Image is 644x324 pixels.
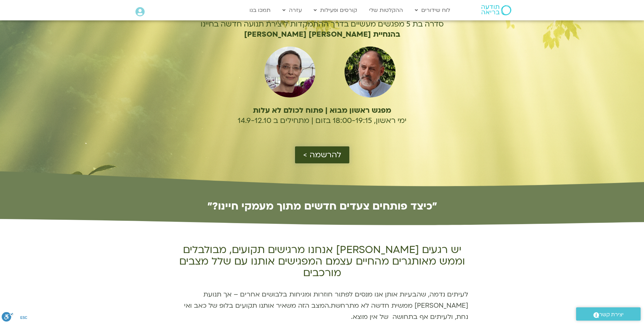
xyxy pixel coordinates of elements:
[175,19,469,29] p: סדרה בת 5 מפגשים מעשיים בדרך ההתמקדות ליצירת תנועה חדשה בחיינו
[303,150,341,159] span: להרשמה >
[599,310,624,319] span: יצירת קשר
[244,29,400,39] b: בהנחיית [PERSON_NAME] [PERSON_NAME]
[238,115,406,126] span: ימי ראשון, 18:00-19:15 בזום | מתחילים ב 14.9-12.10
[576,307,641,321] a: יצירת קשר
[481,5,511,15] img: תודעה בריאה
[366,4,406,17] a: ההקלטות שלי
[184,301,468,321] span: המצב הזה משאיר אותנו תקועים בלופ של כאב ואי נחת, ולעיתים אף בתחושה של אין מוצא.
[310,4,361,17] a: קורסים ופעילות
[279,4,305,17] a: עזרה
[176,244,468,279] h2: יש רגעים [PERSON_NAME] אנחנו מרגישים תקועים, מבולבלים וממש מאותגרים מהחיים עצמם המפגישים אותנו עם...
[253,105,391,115] b: מפגש ראשון מבוא | פתוח לכולם לא עלות
[295,146,349,163] a: להרשמה >
[411,4,454,17] a: לוח שידורים
[135,201,509,212] h2: ״כיצד פותחים צעדים חדשים מתוך מעמקי חיינו?״
[203,290,468,310] span: לעיתים נדמה, שהבעיות אותן אנו מנסים לפתור חוזרות ומגיחות בלבושים אחרים – אך תנועת [PERSON_NAME] מ...
[246,4,274,17] a: תמכו בנו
